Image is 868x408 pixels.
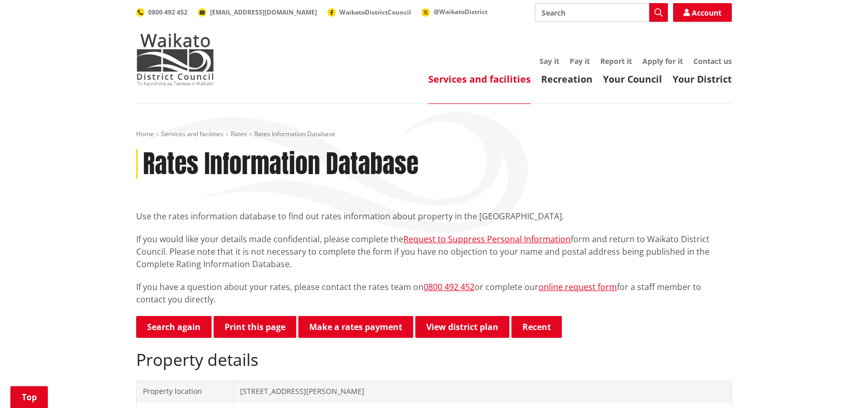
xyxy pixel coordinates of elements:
[535,3,668,22] input: Search input
[143,149,418,179] h1: Rates Information Database
[234,380,732,402] td: [STREET_ADDRESS][PERSON_NAME]
[540,56,559,66] a: Say it
[693,56,732,66] a: Contact us
[422,7,488,16] a: @WaikatoDistrict
[136,33,214,85] img: Waikato District Council - Te Kaunihera aa Takiwaa o Waikato
[298,316,413,338] a: Make a rates payment
[136,350,732,370] h2: Property details
[428,73,531,85] a: Services and facilities
[231,129,247,138] a: Rates
[137,380,234,402] td: Property location
[136,210,732,222] p: Use the rates information database to find out rates information about property in the [GEOGRAPHI...
[541,73,593,85] a: Recreation
[424,281,475,293] a: 0800 492 452
[339,8,411,17] span: WaikatoDistrictCouncil
[403,233,571,245] a: Request to Suppress Personal Information
[136,316,212,338] a: Search again
[198,8,317,17] a: [EMAIL_ADDRESS][DOMAIN_NAME]
[673,3,732,22] a: Account
[161,129,223,138] a: Services and facilities
[600,56,632,66] a: Report it
[214,316,296,338] button: Print this page
[433,7,488,16] span: @WaikatoDistrict
[210,8,317,17] span: [EMAIL_ADDRESS][DOMAIN_NAME]
[136,129,154,138] a: Home
[136,233,732,270] p: If you would like your details made confidential, please complete the form and return to Waikato ...
[570,56,590,66] a: Pay it
[538,281,617,293] a: online request form
[327,8,411,17] a: WaikatoDistrictCouncil
[10,386,48,408] a: Top
[136,130,732,139] nav: breadcrumb
[511,316,562,338] button: Recent
[254,129,335,138] span: Rates Information Database
[415,316,509,338] a: View district plan
[148,8,188,17] span: 0800 492 452
[136,8,188,17] a: 0800 492 452
[673,73,732,85] a: Your District
[642,56,683,66] a: Apply for it
[136,281,732,306] p: If you have a question about your rates, please contact the rates team on or complete our for a s...
[603,73,662,85] a: Your Council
